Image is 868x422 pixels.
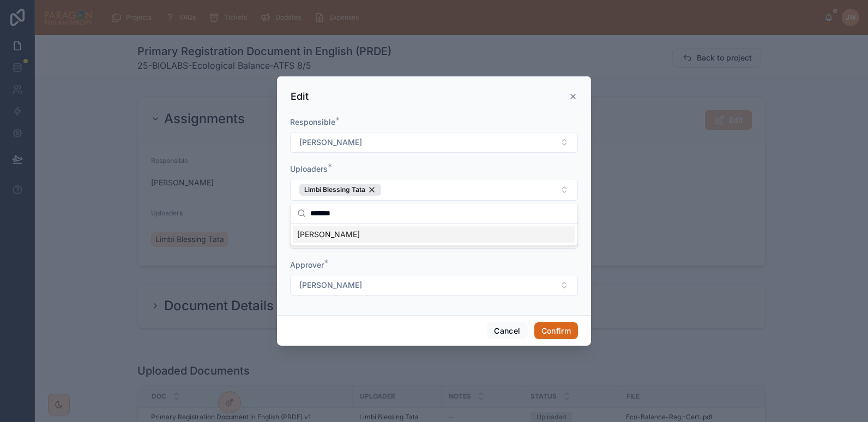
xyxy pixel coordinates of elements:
button: Cancel [487,322,527,340]
button: Select Button [290,275,578,296]
span: [PERSON_NAME] [299,280,362,291]
h3: Edit [291,90,309,103]
span: Approver [290,260,324,269]
span: Limbi Blessing Tata [304,185,365,194]
span: Responsible [290,117,335,126]
button: Select Button [290,132,578,153]
span: Uploaders [290,164,328,173]
button: Unselect 410 [299,184,381,196]
button: Confirm [534,322,578,340]
span: [PERSON_NAME] [297,229,360,240]
button: Select Button [290,179,578,201]
span: [PERSON_NAME] [299,137,362,148]
div: Suggestions [291,224,577,245]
